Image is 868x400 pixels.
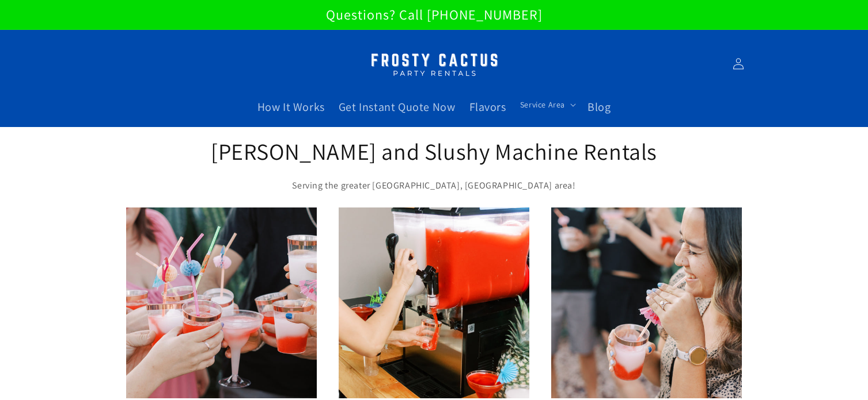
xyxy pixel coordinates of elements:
[251,93,332,121] a: How It Works
[210,178,659,194] p: Serving the greater [GEOGRAPHIC_DATA], [GEOGRAPHIC_DATA] area!
[581,93,617,121] a: Blog
[257,99,325,114] span: How It Works
[362,46,506,82] img: Margarita Machine Rental in Scottsdale, Phoenix, Tempe, Chandler, Gilbert, Mesa and Maricopa
[520,99,565,110] span: Service Area
[463,93,513,121] a: Flavors
[210,136,659,166] h2: [PERSON_NAME] and Slushy Machine Rentals
[332,93,463,121] a: Get Instant Quote Now
[339,99,456,114] span: Get Instant Quote Now
[469,99,506,114] span: Flavors
[587,99,611,114] span: Blog
[513,93,581,117] summary: Service Area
